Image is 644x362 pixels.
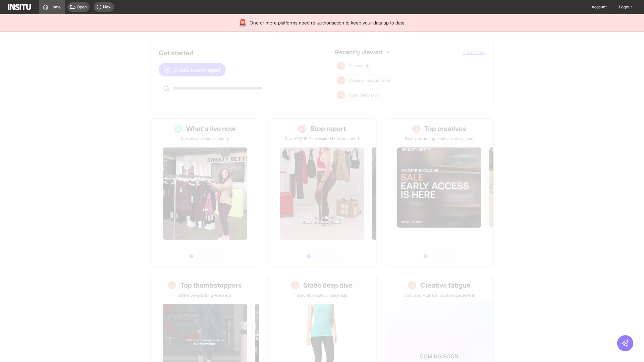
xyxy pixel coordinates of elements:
[103,4,111,10] span: New
[77,4,87,10] span: Open
[250,19,406,26] span: One or more platforms need re-authorisation to keep your data up to date.
[8,4,31,10] img: Logo
[50,4,61,10] span: Home
[238,18,247,27] div: 🚨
